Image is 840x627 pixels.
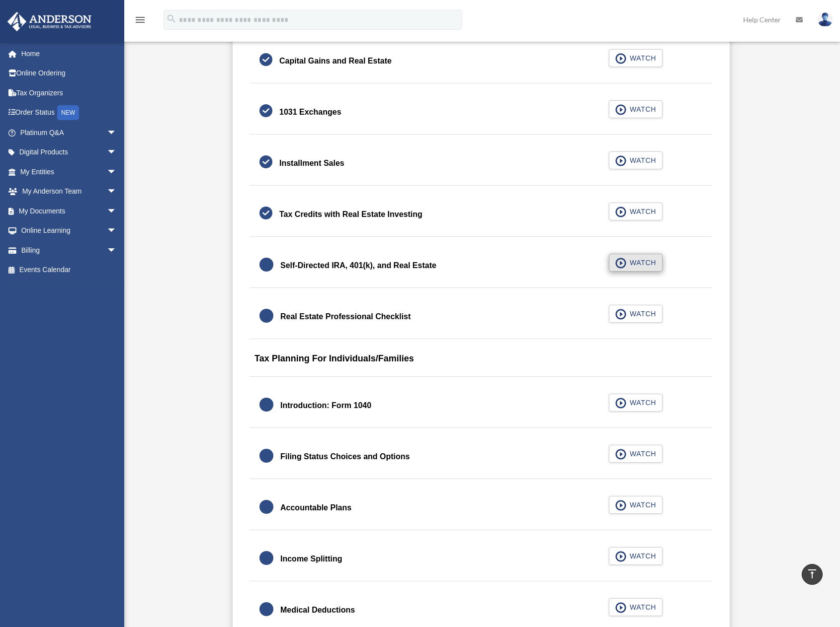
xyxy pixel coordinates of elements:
span: WATCH [627,309,656,319]
a: Real Estate Professional Checklist WATCH [259,305,702,329]
a: Self-Directed IRA, 401(k), and Real Estate WATCH [259,254,702,278]
div: Income Splitting [280,552,342,566]
span: WATCH [627,155,656,165]
a: Accountable Plans WATCH [259,496,702,520]
a: Order StatusNEW [7,103,132,123]
img: User Pic [818,12,833,27]
img: Anderson Advisors Platinum Portal [4,12,94,31]
span: WATCH [627,104,656,114]
a: My Documentsarrow_drop_down [7,201,132,221]
span: WATCH [627,398,656,408]
a: Tax Credits with Real Estate Investing WATCH [259,203,702,226]
a: Tax Organizers [7,83,132,103]
span: WATCH [627,258,656,268]
a: Filing Status Choices and Options WATCH [259,445,702,469]
div: Tax Planning For Individuals/Families [250,346,712,377]
div: Filing Status Choices and Options [280,450,410,464]
button: WATCH [609,305,663,323]
div: 1031 Exchanges [279,105,341,119]
div: Tax Credits with Real Estate Investing [279,208,422,221]
button: WATCH [609,547,663,565]
span: arrow_drop_down [107,123,127,143]
span: arrow_drop_down [107,201,127,221]
a: Installment Sales WATCH [259,151,702,175]
button: WATCH [609,254,663,272]
button: WATCH [609,496,663,514]
a: Billingarrow_drop_down [7,240,132,260]
span: arrow_drop_down [107,162,127,182]
i: search [166,13,177,24]
div: NEW [57,105,79,120]
a: Events Calendar [7,260,132,280]
a: My Anderson Teamarrow_drop_down [7,182,132,202]
span: WATCH [627,551,656,561]
div: Installment Sales [279,156,344,170]
i: vertical_align_top [806,568,818,580]
a: Home [7,44,132,64]
span: WATCH [627,602,656,612]
span: arrow_drop_down [107,182,127,202]
div: Introduction: Form 1040 [280,399,371,413]
button: WATCH [609,203,663,220]
div: Accountable Plans [280,501,351,515]
a: Platinum Q&Aarrow_drop_down [7,123,132,142]
a: My Entitiesarrow_drop_down [7,162,132,182]
a: Medical Deductions WATCH [259,598,702,622]
span: WATCH [627,207,656,216]
span: arrow_drop_down [107,240,127,261]
a: Capital Gains and Real Estate WATCH [259,49,702,73]
a: 1031 Exchanges WATCH [259,100,702,124]
span: WATCH [627,53,656,63]
button: WATCH [609,445,663,463]
button: WATCH [609,49,663,67]
a: Introduction: Form 1040 WATCH [259,394,702,418]
span: WATCH [627,500,656,510]
div: Self-Directed IRA, 401(k), and Real Estate [280,259,436,273]
button: WATCH [609,151,663,169]
a: Online Ordering [7,64,132,83]
a: Online Learningarrow_drop_down [7,221,132,241]
div: Medical Deductions [280,603,355,617]
a: Digital Productsarrow_drop_down [7,142,132,162]
div: Real Estate Professional Checklist [280,310,411,324]
span: arrow_drop_down [107,221,127,241]
a: Income Splitting WATCH [259,547,702,571]
a: menu [134,17,146,26]
button: WATCH [609,100,663,118]
span: arrow_drop_down [107,142,127,163]
button: WATCH [609,394,663,412]
div: Capital Gains and Real Estate [279,54,392,68]
a: vertical_align_top [802,564,823,585]
i: menu [134,14,146,26]
button: WATCH [609,598,663,616]
span: WATCH [627,449,656,459]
